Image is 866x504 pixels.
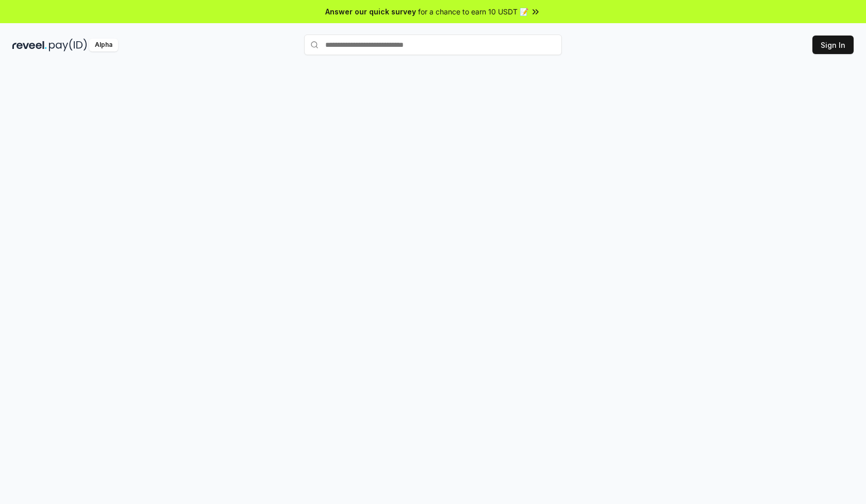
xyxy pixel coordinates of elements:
[89,39,118,51] div: Alpha
[325,6,416,17] span: Answer our quick survey
[49,39,87,51] img: pay_id
[812,36,854,54] button: Sign In
[12,39,47,51] img: reveel_dark
[418,6,528,17] span: for a chance to earn 10 USDT 📝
